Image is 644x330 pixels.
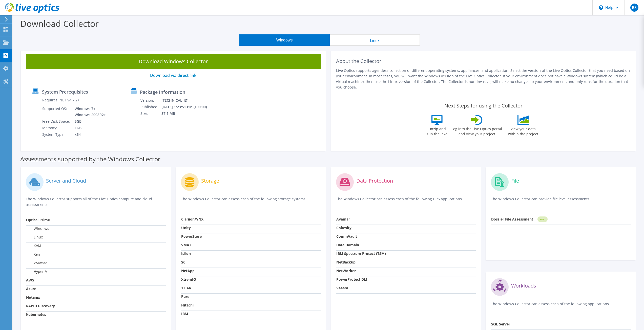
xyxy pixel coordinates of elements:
[140,110,161,117] td: Size:
[181,303,194,307] strong: Hitachi
[181,311,188,316] strong: IBM
[511,178,519,183] label: File
[26,226,49,231] label: Windows
[336,196,476,207] p: The Windows Collector can assess each of the following DPS applications.
[239,34,330,46] button: Windows
[336,217,350,222] strong: Avamar
[336,68,631,90] p: Live Optics supports agentless collection of different operating systems, appliances, and applica...
[181,234,202,239] strong: PowerStore
[505,125,541,137] label: View your data within the project
[140,97,161,104] td: Version:
[356,178,393,183] label: Data Protection
[46,178,86,183] label: Server and Cloud
[336,260,356,265] strong: NetBackup
[71,125,107,131] td: 1GB
[425,125,449,137] label: Unzip and run the .exe
[26,54,321,69] a: Download Windows Collector
[181,285,191,290] strong: 3 PAR
[42,125,71,131] td: Memory:
[491,322,510,326] strong: SQL Server
[336,243,359,247] strong: Data Domain
[336,234,357,239] strong: CommVault
[20,18,99,29] label: Download Collector
[26,286,36,291] strong: Azure
[140,104,161,110] td: Published:
[181,251,191,256] strong: Isilon
[161,110,214,117] td: 57.1 MB
[336,268,356,273] strong: NetWorker
[150,73,196,78] a: Download via direct link
[26,260,47,266] label: VMware
[491,301,631,312] p: The Windows Collector can assess each of the following applications.
[181,294,189,299] strong: Pure
[26,269,47,274] label: Hyper-V
[336,277,367,282] strong: PowerProtect DM
[599,5,603,10] svg: \n
[26,243,41,248] label: KVM
[42,98,79,103] label: Requires .NET V4.7.2+
[71,131,107,138] td: x64
[511,283,536,288] label: Workloads
[336,251,386,256] strong: IBM Spectrum Protect (TSM)
[26,278,34,282] strong: AWS
[140,90,185,95] label: Package Information
[161,104,214,110] td: [DATE] 1:23:51 PM (+00:00)
[181,196,321,207] p: The Windows Collector can assess each of the following storage systems.
[42,89,88,94] label: System Prerequisites
[42,118,71,125] td: Free Disk Space:
[42,131,71,138] td: System Type:
[491,196,631,207] p: The Windows Collector can provide file level assessments.
[181,260,185,265] strong: SC
[26,312,46,317] strong: Kubernetes
[26,295,40,300] strong: Nutanix
[26,303,55,308] strong: RAPID Discovery
[26,252,40,257] label: Xen
[201,178,219,183] label: Storage
[181,268,195,273] strong: NetApp
[181,225,191,230] strong: Unity
[540,218,545,221] tspan: NEW!
[336,58,631,64] h2: About the Collector
[161,97,214,104] td: [TECHNICAL_ID]
[630,4,638,12] span: RS
[26,196,166,207] p: The Windows Collector supports all of the Live Optics compute and cloud assessments.
[20,157,160,162] label: Assessments supported by the Windows Collector
[26,217,50,222] strong: Optical Prime
[181,217,203,222] strong: Clariion/VNX
[181,277,196,282] strong: XtremIO
[330,34,420,46] button: Linux
[491,217,533,222] strong: Dossier File Assessment
[336,285,348,290] strong: Veeam
[444,103,523,109] label: Next Steps for using the Collector
[71,118,107,125] td: 5GB
[42,105,71,118] td: Supported OS:
[71,105,107,118] td: Windows 7+ Windows 2008R2+
[181,243,192,247] strong: VMAX
[336,225,351,230] strong: Cohesity
[451,125,502,137] label: Log into the Live Optics portal and view your project
[26,235,43,240] label: Linux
